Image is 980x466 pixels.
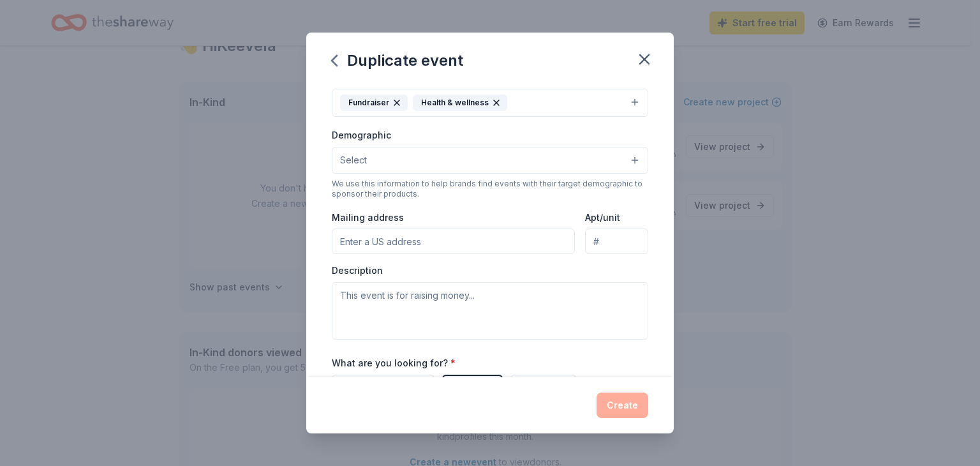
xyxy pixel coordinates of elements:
[510,375,576,398] button: Snacks
[332,357,456,370] label: What are you looking for?
[332,50,463,71] div: Duplicate event
[585,229,648,254] input: #
[340,153,367,168] span: Select
[332,179,648,199] div: We use this information to help brands find events with their target demographic to sponsor their...
[332,147,648,174] button: Select
[332,264,383,277] label: Description
[332,211,404,224] label: Mailing address
[413,94,507,111] div: Health & wellness
[442,375,503,398] button: Meals
[340,94,408,111] div: Fundraiser
[332,129,391,142] label: Demographic
[332,229,575,254] input: Enter a US address
[332,375,434,398] button: Auction & raffle
[332,89,648,117] button: FundraiserHealth & wellness
[585,211,620,224] label: Apt/unit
